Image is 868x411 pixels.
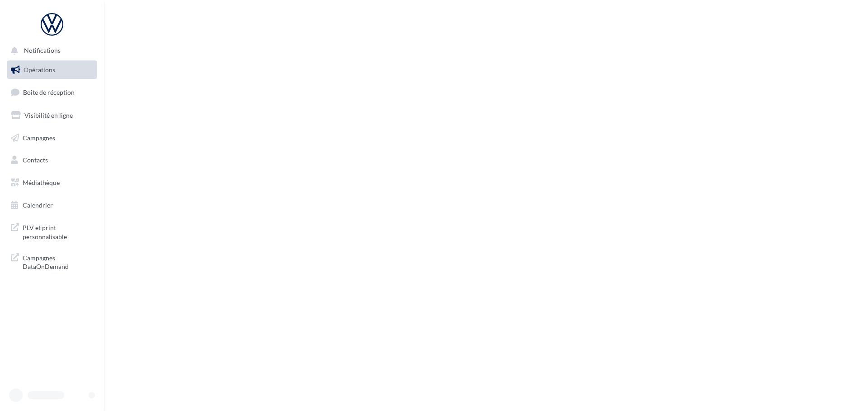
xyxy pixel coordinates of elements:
span: Campagnes DataOnDemand [23,252,93,271]
a: Contacts [5,151,99,170]
a: Calendrier [5,196,99,215]
a: PLV et print personnalisable [5,218,99,245]
span: Contacts [23,156,48,164]
a: Visibilité en ligne [5,106,99,125]
a: Opérations [5,60,99,79]
span: Notifications [24,47,61,55]
span: Campagnes [23,134,55,141]
span: Boîte de réception [23,88,75,96]
a: Boîte de réception [5,83,99,102]
a: Campagnes DataOnDemand [5,248,99,275]
span: PLV et print personnalisable [23,222,93,241]
span: Visibilité en ligne [24,111,73,119]
span: Calendrier [23,201,53,209]
span: Opérations [24,66,55,74]
span: Médiathèque [23,179,60,186]
a: Campagnes [5,129,99,148]
a: Médiathèque [5,173,99,192]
